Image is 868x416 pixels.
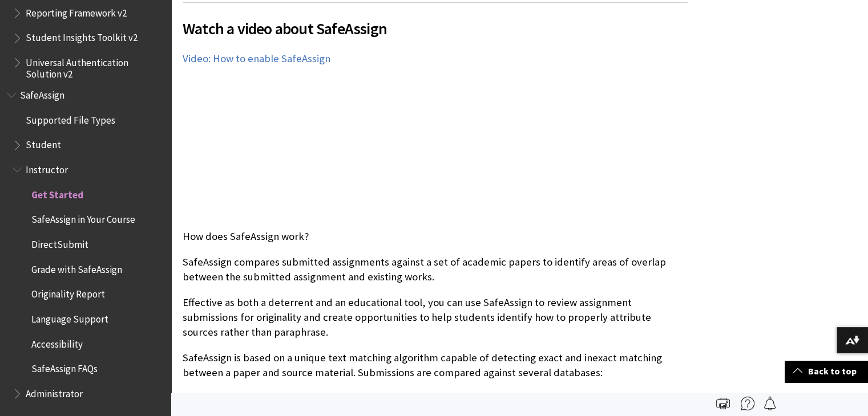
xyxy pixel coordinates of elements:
[183,229,688,244] p: How does SafeAssign work?
[716,397,730,410] img: Print
[31,210,135,226] span: SafeAssign in Your Course
[20,85,64,101] span: SafeAssign
[31,285,105,300] span: Originality Report
[31,335,83,350] span: Accessibility
[26,3,127,19] span: Reporting Framework v2
[31,235,88,250] span: DirectSubmit
[183,255,688,284] p: SafeAssign compares submitted assignments against a set of academic papers to identify areas of o...
[183,52,330,66] a: Video: How to enable SafeAssign
[26,160,68,176] span: Instructor
[31,260,122,275] span: Grade with SafeAssign
[26,384,83,399] span: Administrator
[763,397,777,410] img: Follow this page
[31,309,108,325] span: Language Support
[26,111,115,126] span: Supported File Types
[26,53,163,80] span: Universal Authentication Solution v2
[26,28,138,44] span: Student Insights Toolkit v2
[7,85,164,403] nav: Book outline for Blackboard SafeAssign
[741,397,754,410] img: More help
[31,185,83,201] span: Get Started
[183,295,688,340] p: Effective as both a deterrent and an educational tool, you can use SafeAssign to review assignmen...
[26,136,61,151] span: Student
[31,360,98,375] span: SafeAssign FAQs
[183,17,688,40] span: Watch a video about SafeAssign
[183,350,688,380] p: SafeAssign is based on a unique text matching algorithm capable of detecting exact and inexact ma...
[785,361,868,382] a: Back to top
